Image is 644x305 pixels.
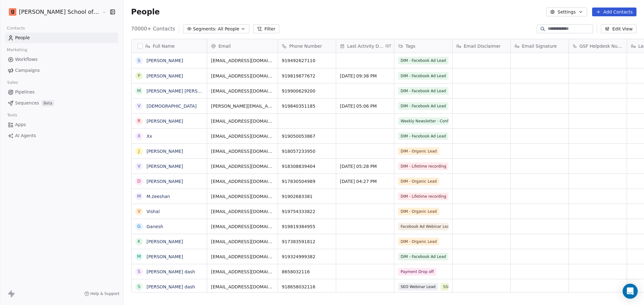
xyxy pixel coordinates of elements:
[522,43,557,49] span: Email Signature
[398,268,436,276] span: Payment Drop off
[211,103,274,109] span: [PERSON_NAME][EMAIL_ADDRESS][DOMAIN_NAME]
[138,72,140,79] div: P
[147,284,195,289] a: [PERSON_NAME] dash
[147,254,183,259] a: [PERSON_NAME]
[340,103,390,109] span: [DATE] 05:06 PM
[137,193,141,200] div: M
[211,73,274,79] span: [EMAIL_ADDRESS][DOMAIN_NAME]
[131,25,175,33] span: 70000+ Contacts
[15,132,36,139] span: AI Agents
[5,120,118,130] a: Apps
[147,58,183,63] a: [PERSON_NAME]
[398,132,448,140] span: DIM - Facebook Ad Lead
[623,284,638,299] div: Open Intercom Messenger
[147,239,183,244] a: [PERSON_NAME]
[138,148,140,154] div: J
[15,67,40,74] span: Campaigns
[5,87,118,97] a: Pipelines
[219,43,231,49] span: Email
[282,193,332,200] span: 91902683381
[211,193,274,200] span: [EMAIL_ADDRESS][DOMAIN_NAME]
[282,133,332,139] span: 919050053867
[42,100,54,106] span: Beta
[398,117,448,125] span: Weekly Newsletter - Confirmed
[147,88,225,94] a: [PERSON_NAME] [PERSON_NAME] R
[398,208,439,215] span: DIM - Organic Lead
[147,149,183,154] a: [PERSON_NAME]
[386,44,391,49] span: IST
[5,131,118,141] a: AI Agents
[278,39,336,53] div: Phone Number
[84,291,119,296] a: Help & Support
[207,39,278,53] div: Email
[398,163,448,170] span: DIM - Lifetime recording
[131,53,207,293] div: grid
[398,87,448,95] span: DIM - Facebook Ad Lead
[147,224,163,229] a: Ganesh
[340,73,390,79] span: [DATE] 09:38 PM
[282,223,332,230] span: 919819384955
[464,43,501,49] span: Email Disclaimer
[137,253,141,260] div: M
[452,39,510,53] div: Email Disclaimer
[153,43,175,49] span: Full Name
[15,89,35,95] span: Pipelines
[137,57,140,64] div: s
[282,284,332,290] span: 918658032116
[15,100,39,106] span: Sequences
[4,110,20,120] span: Tools
[340,163,390,169] span: [DATE] 05:28 PM
[282,269,332,275] span: 8658032116
[147,104,197,109] a: [DEMOGRAPHIC_DATA]
[211,269,274,275] span: [EMAIL_ADDRESS][DOMAIN_NAME]
[211,178,274,185] span: [EMAIL_ADDRESS][DOMAIN_NAME]
[147,179,183,184] a: [PERSON_NAME]
[592,8,636,16] button: Add Contacts
[147,209,160,214] a: Vishal
[211,118,274,124] span: [EMAIL_ADDRESS][DOMAIN_NAME]
[15,35,30,41] span: People
[282,57,332,64] span: 919492627110
[147,164,183,169] a: [PERSON_NAME]
[511,39,569,53] div: Email Signature
[137,268,140,275] div: S
[394,39,452,53] div: Tags
[5,54,118,65] a: Workflows
[9,8,16,16] img: Goela%20School%20Logos%20(4).png
[4,24,28,33] span: Contacts
[211,163,274,169] span: [EMAIL_ADDRESS][DOMAIN_NAME]
[5,65,118,76] a: Campaigns
[5,33,118,43] a: People
[441,283,491,291] span: SSM - Webinar Last No Show
[131,7,160,17] span: People
[282,163,332,169] span: 918308839404
[340,178,390,185] span: [DATE] 04:27 PM
[137,238,140,245] div: K
[398,238,439,245] span: DIM - Organic Lead
[546,8,587,16] button: Settings
[137,163,141,169] div: V
[137,178,141,185] div: D
[8,7,98,17] button: [PERSON_NAME] School of Finance LLP
[398,102,448,110] span: DIM - Facebook Ad Lead
[398,147,439,155] span: DIM - Organic Lead
[569,39,627,53] div: GSF Helpdesk Number
[282,73,332,79] span: 919819877672
[147,194,170,199] a: M.zeeshan
[147,269,195,274] a: [PERSON_NAME] dash
[398,283,438,291] span: SEO Webinar Lead
[147,119,183,124] a: [PERSON_NAME]
[211,208,274,215] span: [EMAIL_ADDRESS][DOMAIN_NAME]
[406,43,415,49] span: Tags
[398,223,448,230] span: Facebook Ad Webinar Lead
[211,133,274,139] span: [EMAIL_ADDRESS][DOMAIN_NAME]
[398,178,439,185] span: DIM - Organic Lead
[282,148,332,154] span: 918057233950
[211,223,274,230] span: [EMAIL_ADDRESS][DOMAIN_NAME]
[398,193,448,200] span: DIM - Lifetime recording
[580,43,623,49] span: GSF Helpdesk Number
[137,103,141,109] div: V
[211,254,274,260] span: [EMAIL_ADDRESS][DOMAIN_NAME]
[211,88,274,94] span: [EMAIL_ADDRESS][DOMAIN_NAME]
[282,178,332,185] span: 917830504989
